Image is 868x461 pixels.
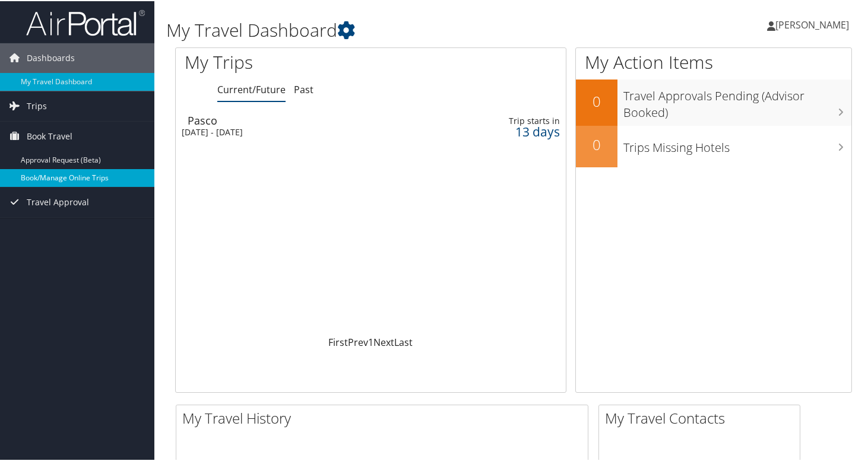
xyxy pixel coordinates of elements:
[27,186,89,216] span: Travel Approval
[182,407,588,427] h2: My Travel History
[328,335,348,348] a: First
[166,17,629,42] h1: My Travel Dashboard
[767,6,861,42] a: [PERSON_NAME]
[185,49,394,74] h1: My Trips
[27,42,75,72] span: Dashboards
[348,335,368,348] a: Prev
[294,82,313,95] a: Past
[576,49,851,74] h1: My Action Items
[26,8,145,36] img: airportal-logo.png
[476,125,559,136] div: 13 days
[623,81,851,120] h3: Travel Approvals Pending (Advisor Booked)
[576,133,617,154] h2: 0
[188,114,438,125] div: Pasco
[576,78,851,124] a: 0Travel Approvals Pending (Advisor Booked)
[394,335,413,348] a: Last
[368,335,373,348] a: 1
[623,132,851,155] h3: Trips Missing Hotels
[182,126,432,136] div: [DATE] - [DATE]
[27,120,72,150] span: Book Travel
[476,115,559,125] div: Trip starts in
[373,335,394,348] a: Next
[27,90,47,120] span: Trips
[576,125,851,166] a: 0Trips Missing Hotels
[217,82,286,95] a: Current/Future
[775,17,849,30] span: [PERSON_NAME]
[605,407,800,427] h2: My Travel Contacts
[576,90,617,110] h2: 0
